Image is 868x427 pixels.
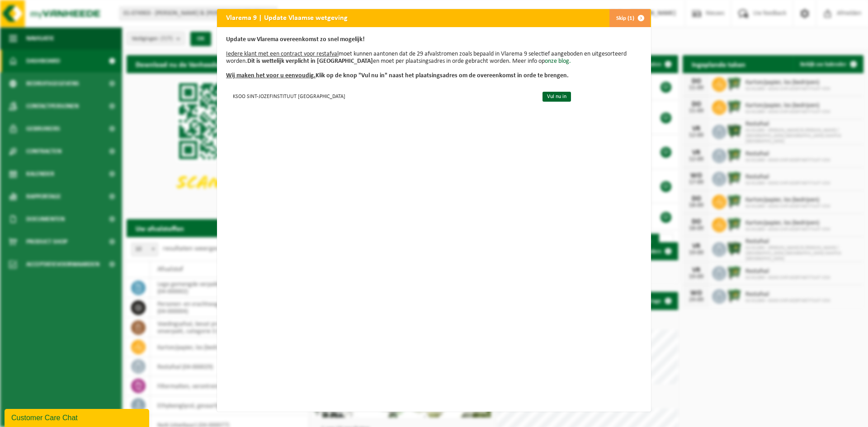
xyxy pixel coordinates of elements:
b: Dit is wettelijk verplicht in [GEOGRAPHIC_DATA] [247,58,373,65]
h2: Vlarema 9 | Update Vlaamse wetgeving [217,9,357,26]
iframe: chat widget [5,407,151,427]
u: Iedere klant met een contract voor restafval [226,51,339,57]
button: Skip (1) [609,9,650,27]
a: onze blog. [545,58,571,65]
b: Klik op de knop "Vul nu in" naast het plaatsingsadres om de overeenkomst in orde te brengen. [226,72,569,79]
a: Vul nu in [542,92,571,102]
u: Wij maken het voor u eenvoudig. [226,72,316,79]
b: Update uw Vlarema overeenkomst zo snel mogelijk! [226,36,365,43]
td: KSOO SINT-JOZEFINSTITUUT [GEOGRAPHIC_DATA] [226,89,535,103]
p: moet kunnen aantonen dat de 29 afvalstromen zoals bepaald in Vlarema 9 selectief aangeboden en ui... [226,36,642,80]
